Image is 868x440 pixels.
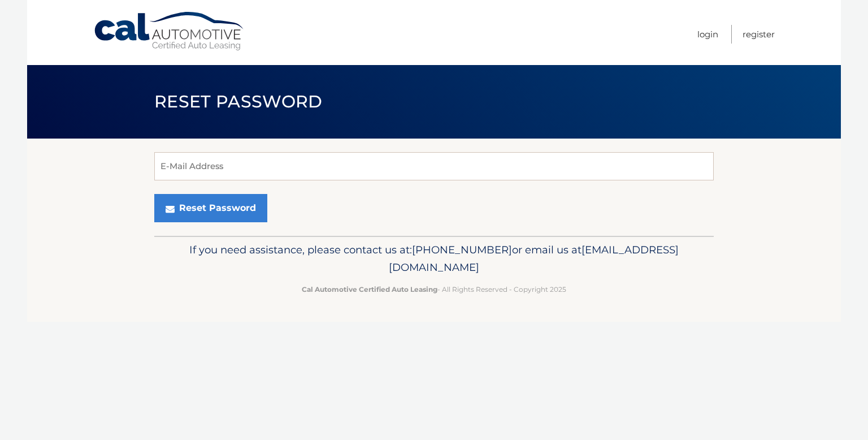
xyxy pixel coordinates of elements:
p: If you need assistance, please contact us at: or email us at [162,241,706,277]
input: E-Mail Address [154,152,714,180]
button: Reset Password [154,194,267,222]
p: - All Rights Reserved - Copyright 2025 [162,283,706,295]
a: Cal Automotive [93,11,246,51]
a: Register [743,25,775,44]
span: Reset Password [154,91,322,112]
a: Login [697,25,718,44]
strong: Cal Automotive Certified Auto Leasing [302,285,437,294]
span: [PHONE_NUMBER] [412,243,512,256]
